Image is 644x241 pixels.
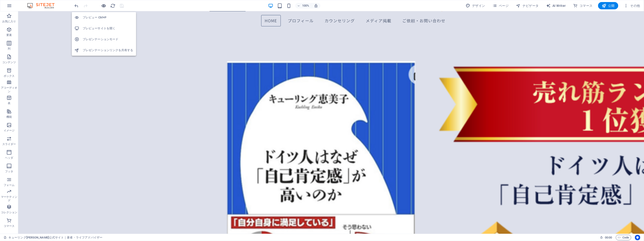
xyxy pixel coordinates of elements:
span: Code [618,235,629,240]
i: サイズ変更時に、選択した端末にあわせてズームレベルを自動調整します。 [314,4,318,8]
button: undo [74,3,79,8]
span: デザイン [466,3,485,8]
i: ページのリロード [110,3,116,8]
span: コマース [573,3,593,8]
span: 公開 [602,3,615,8]
span: AI Writer [546,3,566,8]
button: デザイン [464,2,487,9]
span: ページ [492,3,509,8]
p: 表 [8,101,10,105]
button: その他 [622,2,642,9]
i: 元に戻す: change_data (Ctrl+Z) [74,3,79,8]
span: その他 [624,3,640,8]
button: 100% [295,3,311,8]
button: 公開 [598,2,618,9]
span: ナビゲータ [516,3,539,8]
h6: プレビュー Ctrl+P [83,15,133,20]
h6: プレゼンテーションリンクを共有する [83,48,133,53]
p: コマース [4,224,15,228]
p: コレクション [1,211,17,214]
p: 要素 [6,33,12,37]
p: お気に入り [2,20,16,23]
p: ボックス [4,74,15,78]
p: コンテンツ [2,60,16,64]
h6: プレビューサイトを開く [83,26,133,31]
p: ヘッダ [5,156,13,160]
div: デザイン (Ctrl+Alt+Y) [464,2,487,9]
span: : [608,236,609,239]
p: フォーム [4,183,15,187]
p: 機能 [6,115,12,119]
button: ページ [491,2,511,9]
h6: プレゼンテーションモード [83,37,133,42]
p: 列 [8,47,10,50]
button: Usercentrics [635,235,640,240]
h6: 100% [302,3,309,8]
p: スライダー [2,142,16,146]
p: フッタ [5,170,13,173]
button: AI Writer [544,2,568,9]
button: reload [110,3,116,8]
img: Editor Logo [26,3,60,8]
button: コマース [571,2,594,9]
p: イメージ [4,129,15,132]
span: 00 00 [605,235,612,240]
button: ナビゲータ [514,2,541,9]
button: Code [616,235,631,240]
h6: セッション時間 [600,235,612,240]
a: クリックして選択をキャンセルし、ダブルクリックしてページを開きます [4,235,103,240]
